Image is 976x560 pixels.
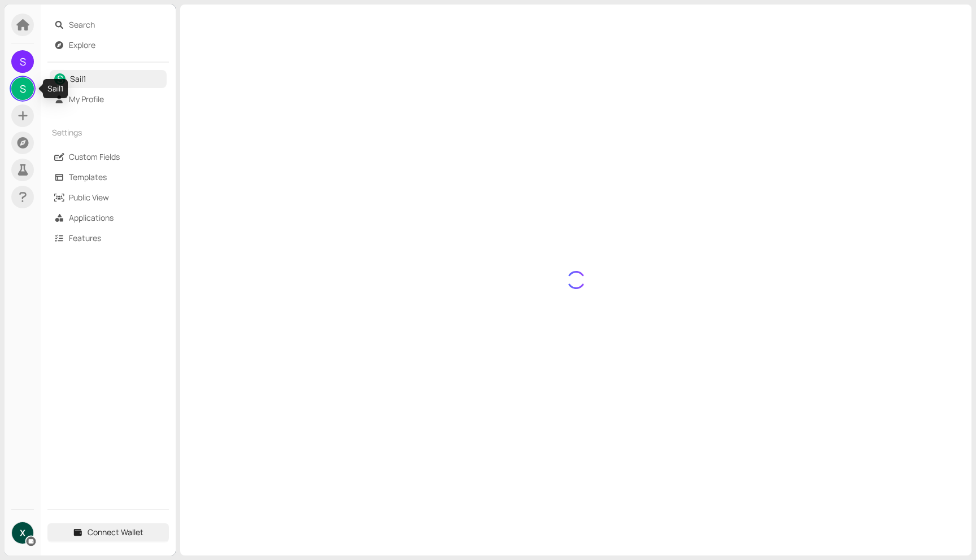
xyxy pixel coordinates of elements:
div: Sail1 [43,79,68,98]
img: something [567,271,585,289]
a: Custom Fields [69,151,120,162]
button: Connect Wallet [47,523,169,541]
img: ACg8ocL2PLSHMB-tEaOxArXAbWMbuPQZH6xV--tiP_qvgO-k-ozjdA=s500 [12,522,33,544]
span: Settings [52,126,145,139]
span: Connect Wallet [88,526,143,539]
a: Explore [69,40,95,50]
a: Sail1 [70,73,86,84]
a: My Profile [69,94,104,104]
div: Settings [47,120,169,146]
a: Public View [69,192,109,203]
a: Features [69,233,101,243]
a: Applications [69,212,114,223]
span: S [20,50,26,73]
span: Search [69,16,163,34]
span: S [20,77,26,100]
a: Templates [69,172,107,182]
